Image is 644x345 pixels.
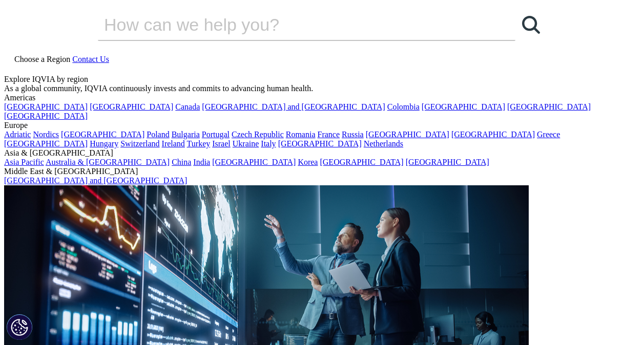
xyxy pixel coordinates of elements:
[4,112,88,120] a: [GEOGRAPHIC_DATA]
[46,158,170,166] a: Australia & [GEOGRAPHIC_DATA]
[7,314,32,340] button: Cookie-Einstellungen
[33,130,59,139] a: Nordics
[202,102,385,111] a: [GEOGRAPHIC_DATA] and [GEOGRAPHIC_DATA]
[507,102,591,111] a: [GEOGRAPHIC_DATA]
[187,139,211,148] a: Turkey
[278,139,362,148] a: [GEOGRAPHIC_DATA]
[147,130,169,139] a: Poland
[72,55,109,63] a: Contact Us
[451,130,535,139] a: [GEOGRAPHIC_DATA]
[4,130,31,139] a: Adriatic
[90,139,118,148] a: Hungary
[406,158,489,166] a: [GEOGRAPHIC_DATA]
[98,9,486,40] input: Search
[4,75,640,84] div: Explore IQVIA by region
[202,130,230,139] a: Portugal
[261,139,276,148] a: Italy
[4,176,187,185] a: [GEOGRAPHIC_DATA] and [GEOGRAPHIC_DATA]
[298,158,318,166] a: Korea
[175,102,200,111] a: Canada
[61,130,144,139] a: [GEOGRAPHIC_DATA]
[342,130,364,139] a: Russia
[4,148,640,158] div: Asia & [GEOGRAPHIC_DATA]
[172,130,200,139] a: Bulgaria
[212,158,296,166] a: [GEOGRAPHIC_DATA]
[4,102,88,111] a: [GEOGRAPHIC_DATA]
[318,130,340,139] a: France
[366,130,449,139] a: [GEOGRAPHIC_DATA]
[286,130,316,139] a: Romania
[162,139,185,148] a: Ireland
[422,102,505,111] a: [GEOGRAPHIC_DATA]
[172,158,191,166] a: China
[4,93,640,102] div: Americas
[232,130,284,139] a: Czech Republic
[90,102,173,111] a: [GEOGRAPHIC_DATA]
[4,167,640,176] div: Middle East & [GEOGRAPHIC_DATA]
[320,158,403,166] a: [GEOGRAPHIC_DATA]
[364,139,403,148] a: Netherlands
[4,139,88,148] a: [GEOGRAPHIC_DATA]
[522,16,540,34] svg: Search
[515,9,546,40] a: Search
[120,139,159,148] a: Switzerland
[4,84,640,93] div: As a global community, IQVIA continuously invests and commits to advancing human health.
[4,121,640,130] div: Europe
[193,158,210,166] a: India
[537,130,560,139] a: Greece
[4,158,44,166] a: Asia Pacific
[233,139,259,148] a: Ukraine
[212,139,231,148] a: Israel
[387,102,420,111] a: Colombia
[14,55,70,63] span: Choose a Region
